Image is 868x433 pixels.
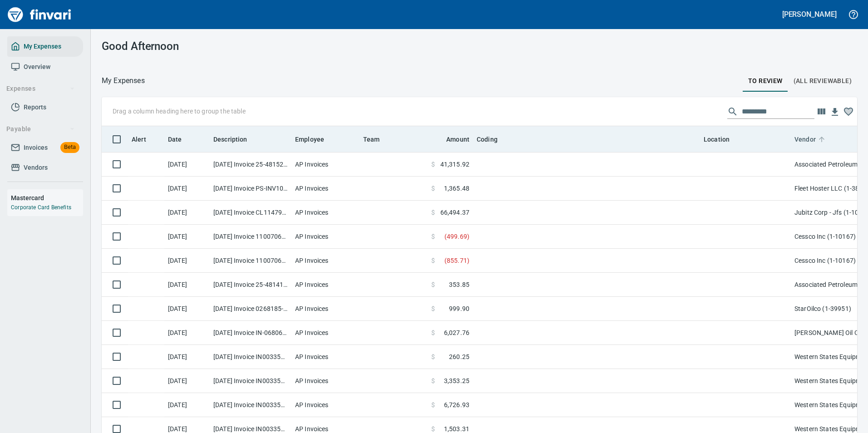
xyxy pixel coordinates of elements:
td: [DATE] [164,345,210,369]
span: 6,726.93 [444,400,469,409]
span: Vendor [794,134,828,145]
p: My Expenses [102,75,145,86]
button: Payable [3,121,79,138]
span: $ [431,352,435,361]
span: $ [431,160,435,169]
span: $ [431,328,435,337]
span: Date [168,134,194,145]
span: Beta [60,142,79,153]
span: $ [431,256,435,265]
td: [DATE] Invoice CL1147950 from Jubitz Corp - Jfs (1-10543) [210,201,291,225]
td: AP Invoices [291,225,360,249]
span: Date [168,134,182,145]
td: [DATE] Invoice 11007063 from Cessco Inc (1-10167) [210,249,291,273]
span: $ [431,400,435,409]
span: Location [704,134,741,145]
span: $ [431,304,435,313]
p: Drag a column heading here to group the table [113,107,246,116]
span: 353.85 [449,280,469,289]
td: [DATE] Invoice 25-481410 from Associated Petroleum Products Inc (APP) (1-23098) [210,273,291,297]
span: 260.25 [449,352,469,361]
td: [DATE] [164,393,210,417]
td: [DATE] Invoice 0268185-IN from StarOilco (1-39951) [210,297,291,321]
td: [DATE] [164,177,210,201]
span: Coding [477,134,509,145]
span: 999.90 [449,304,469,313]
span: $ [431,280,435,289]
button: Column choices favorited. Click to reset to default [842,105,855,118]
a: Vendors [7,157,83,178]
td: AP Invoices [291,393,360,417]
span: Alert [132,134,158,145]
td: [DATE] Invoice 11007060 from Cessco Inc (1-10167) [210,225,291,249]
span: Expenses [6,83,75,94]
td: [DATE] [164,273,210,297]
td: AP Invoices [291,369,360,393]
span: $ [431,208,435,217]
a: Reports [7,97,83,118]
img: Finvari [5,4,74,25]
td: [DATE] [164,201,210,225]
button: Download table [828,105,842,119]
span: Vendor [794,134,816,145]
span: Description [213,134,247,145]
span: $ [431,376,435,385]
button: Choose columns to display [814,105,828,118]
span: Alert [132,134,146,145]
span: Vendors [24,162,48,173]
nav: breadcrumb [102,75,145,86]
span: Employee [295,134,324,145]
button: [PERSON_NAME] [780,7,839,21]
td: AP Invoices [291,201,360,225]
td: AP Invoices [291,297,360,321]
td: [DATE] [164,249,210,273]
a: Overview [7,57,83,77]
span: Overview [24,61,50,73]
td: [DATE] [164,321,210,345]
span: Location [704,134,730,145]
span: Coding [477,134,498,145]
span: (All Reviewable) [794,75,852,87]
span: Employee [295,134,336,145]
span: Payable [6,123,75,135]
span: Team [363,134,392,145]
span: 41,315.92 [440,160,469,169]
td: [DATE] Invoice IN003353250 from Western States Equipment Co. (1-11113) [210,345,291,369]
span: $ [431,184,435,193]
span: 6,027.76 [444,328,469,337]
span: Reports [24,102,46,113]
td: AP Invoices [291,273,360,297]
td: [DATE] [164,153,210,177]
td: AP Invoices [291,153,360,177]
span: Amount [446,134,469,145]
td: [DATE] Invoice 25-481526 from Associated Petroleum Products Inc (APP) (1-23098) [210,153,291,177]
span: ( 855.71 ) [444,256,469,265]
span: Team [363,134,380,145]
td: [DATE] [164,225,210,249]
span: ( 499.69 ) [444,232,469,241]
span: My Expenses [24,41,61,52]
span: $ [431,232,435,241]
span: 1,365.48 [444,184,469,193]
td: [DATE] [164,369,210,393]
td: AP Invoices [291,321,360,345]
td: [DATE] Invoice IN003351831 from [GEOGRAPHIC_DATA] Equipment Co. (1-11113) [210,369,291,393]
td: AP Invoices [291,249,360,273]
td: [DATE] Invoice IN003351829 from [GEOGRAPHIC_DATA] Equipment Co. (1-11113) [210,393,291,417]
span: 66,494.37 [440,208,469,217]
span: Invoices [24,142,48,153]
a: My Expenses [7,36,83,57]
span: 3,353.25 [444,376,469,385]
span: Description [213,134,259,145]
td: [DATE] [164,297,210,321]
a: InvoicesBeta [7,138,83,158]
h5: [PERSON_NAME] [782,10,837,19]
h3: Good Afternoon [102,40,339,53]
span: Amount [434,134,469,145]
td: AP Invoices [291,177,360,201]
button: Expenses [3,80,79,97]
span: To Review [748,75,783,87]
td: AP Invoices [291,345,360,369]
h6: Mastercard [11,193,83,203]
